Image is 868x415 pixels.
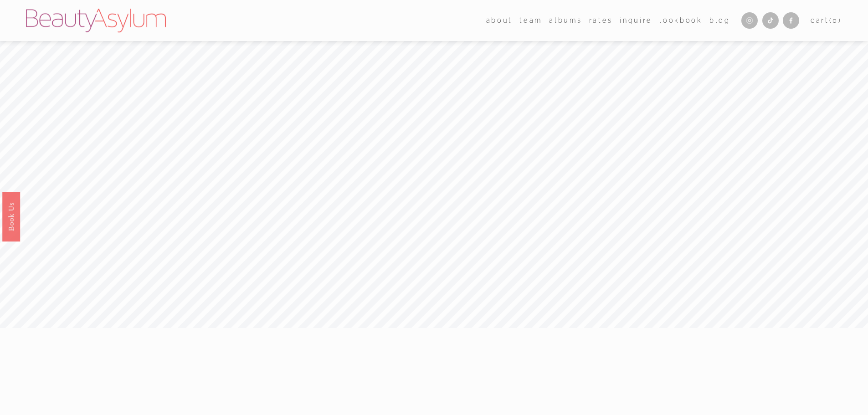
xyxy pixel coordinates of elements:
[832,16,838,24] span: 0
[486,15,513,26] span: about
[829,16,842,24] span: ( )
[783,12,799,29] a: Facebook
[519,14,542,27] a: folder dropdown
[741,12,758,29] a: Instagram
[549,14,582,27] a: albums
[811,15,842,26] a: 0 items in cart
[2,191,20,241] a: Book Us
[519,15,542,26] span: team
[589,14,613,27] a: Rates
[659,14,702,27] a: Lookbook
[709,14,730,27] a: Blog
[762,12,779,29] a: TikTok
[620,14,652,27] a: Inquire
[486,14,513,27] a: folder dropdown
[26,9,166,32] img: Beauty Asylum | Bridal Hair &amp; Makeup Charlotte &amp; Atlanta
